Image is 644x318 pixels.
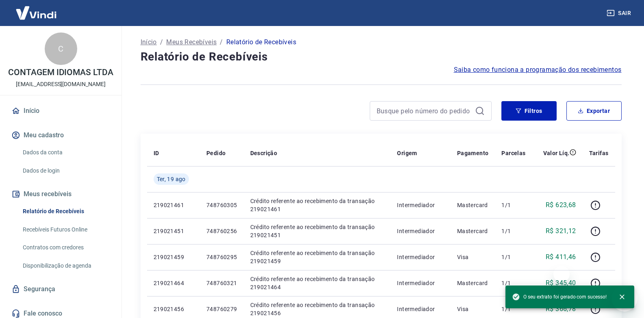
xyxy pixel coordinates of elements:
a: Dados da conta [20,144,112,161]
p: Crédito referente ao recebimento da transação 219021456 [250,301,384,317]
p: Parcelas [501,149,525,157]
p: Origem [397,149,417,157]
a: Contratos com credores [20,239,112,256]
a: Segurança [10,280,112,298]
p: / [160,37,163,47]
p: Descrição [250,149,278,157]
p: 1/1 [501,227,525,235]
p: Crédito referente ao recebimento da transação 219021459 [250,249,384,265]
button: Meus recebíveis [10,185,112,203]
iframe: Fechar mensagem [553,266,570,282]
p: ID [154,149,159,157]
p: R$ 366,78 [546,304,576,314]
a: Meus Recebíveis [166,37,217,47]
p: 219021461 [154,201,193,209]
p: Intermediador [397,253,444,261]
p: 1/1 [501,279,525,287]
button: Filtros [501,101,557,121]
p: R$ 623,68 [546,200,576,210]
p: Intermediador [397,279,444,287]
p: Pedido [206,149,226,157]
p: 219021456 [154,305,193,313]
p: 1/1 [501,253,525,261]
a: Início [10,102,112,120]
a: Saiba como funciona a programação dos recebimentos [454,65,622,75]
p: Mastercard [457,279,489,287]
a: Recebíveis Futuros Online [20,221,112,238]
p: 748760321 [206,279,237,287]
p: Intermediador [397,227,444,235]
p: [EMAIL_ADDRESS][DOMAIN_NAME] [16,80,106,89]
p: R$ 321,12 [546,226,576,236]
a: Dados de login [20,162,112,179]
p: Valor Líq. [543,149,570,157]
span: O seu extrato foi gerado com sucesso! [512,293,607,301]
p: 1/1 [501,201,525,209]
a: Disponibilização de agenda [20,257,112,274]
p: Crédito referente ao recebimento da transação 219021451 [250,223,384,239]
p: Visa [457,253,489,261]
h4: Relatório de Recebíveis [141,49,622,65]
p: R$ 345,40 [546,278,576,288]
span: Ter, 19 ago [157,175,186,183]
a: Início [141,37,157,47]
div: C [45,32,77,65]
p: 748760279 [206,305,237,313]
p: 219021451 [154,227,193,235]
p: 748760295 [206,253,237,261]
p: Intermediador [397,201,444,209]
p: Visa [457,305,489,313]
p: CONTAGEM IDIOMAS LTDA [8,68,113,77]
p: Crédito referente ao recebimento da transação 219021461 [250,197,384,213]
p: Tarifas [589,149,609,157]
p: Crédito referente ao recebimento da transação 219021464 [250,275,384,291]
p: / [220,37,223,47]
p: Relatório de Recebíveis [226,37,296,47]
p: 748760305 [206,201,237,209]
iframe: Botão para abrir a janela de mensagens [611,286,637,312]
p: Intermediador [397,305,444,313]
input: Busque pelo número do pedido [377,105,472,117]
p: 219021464 [154,279,193,287]
a: Relatório de Recebíveis [20,203,112,220]
p: R$ 411,46 [546,252,576,262]
p: Pagamento [457,149,489,157]
p: Mastercard [457,227,489,235]
img: Vindi [10,0,63,25]
p: 219021459 [154,253,193,261]
button: Meu cadastro [10,126,112,144]
button: Exportar [566,101,622,121]
p: 748760256 [206,227,237,235]
button: Sair [605,6,634,21]
p: Mastercard [457,201,489,209]
p: 1/1 [501,305,525,313]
